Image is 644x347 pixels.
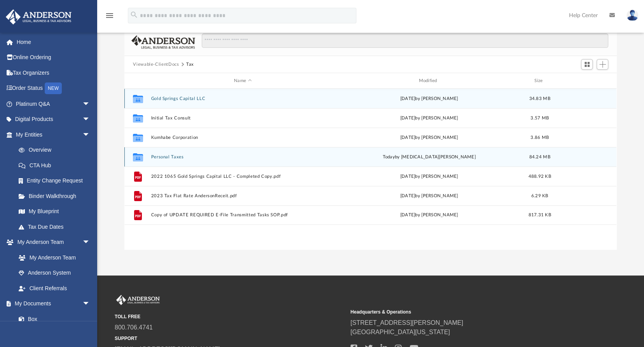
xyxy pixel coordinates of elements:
a: 800.706.4741 [115,324,153,331]
span: 84.24 MB [529,155,550,159]
a: My Blueprint [11,204,98,219]
div: grid [124,89,616,250]
button: Initial Tax Consult [151,116,334,121]
img: Anderson Advisors Platinum Portal [115,295,161,305]
div: [DATE] by [PERSON_NAME] [338,95,521,102]
a: Entity Change Request [11,173,102,189]
div: Modified [337,77,521,84]
a: [STREET_ADDRESS][PERSON_NAME] [351,319,463,326]
a: Binder Walkthrough [11,188,102,204]
button: Gold Springs Capital LLC [151,96,334,101]
button: Tax [186,61,194,68]
div: Name [151,77,334,84]
a: Online Ordering [5,50,102,65]
a: [GEOGRAPHIC_DATA][US_STATE] [351,329,450,335]
button: Copy of UPDATE REQUIRED E-File Transmitted Tasks SOP.pdf [151,212,334,217]
small: TOLL FREE [115,313,345,320]
span: arrow_drop_down [82,96,98,112]
button: Kumhabe Corporation [151,135,334,140]
a: Digital Productsarrow_drop_down [5,112,102,127]
a: My Anderson Team [11,250,94,265]
img: Anderson Advisors Platinum Portal [3,9,74,25]
div: [DATE] by [PERSON_NAME] [338,193,521,200]
span: 3.57 MB [531,116,549,120]
a: CTA Hub [11,158,102,173]
div: [DATE] by [PERSON_NAME] [338,134,521,141]
a: menu [105,15,114,20]
a: Client Referrals [11,280,98,296]
div: id [128,77,147,84]
small: Headquarters & Operations [351,308,581,315]
button: Viewable-ClientDocs [133,61,179,68]
span: 817.31 KB [529,213,551,217]
div: NEW [45,82,62,94]
button: Personal Taxes [151,154,334,159]
div: Size [524,77,555,84]
span: arrow_drop_down [82,112,98,128]
div: id [559,77,613,84]
span: today [383,155,395,159]
a: Tax Organizers [5,65,102,81]
div: [DATE] by [PERSON_NAME] [338,115,521,122]
span: arrow_drop_down [82,296,98,312]
a: Tax Due Dates [11,219,102,235]
input: Search files and folders [202,33,608,48]
span: arrow_drop_down [82,235,98,251]
span: arrow_drop_down [82,127,98,143]
button: 2022 1065 Gold Springs Capital LLC - Completed Copy.pdf [151,174,334,179]
i: menu [105,11,114,20]
a: Overview [11,142,102,158]
a: My Anderson Teamarrow_drop_down [5,235,98,250]
a: My Entitiesarrow_drop_down [5,127,102,142]
span: 488.92 KB [529,174,551,179]
a: Anderson System [11,265,98,281]
a: Box [11,311,94,327]
small: SUPPORT [115,335,345,342]
button: 2023 Tax Flat Rate AndersonReceit.pdf [151,193,334,198]
span: 34.83 MB [529,96,550,101]
span: 6.29 KB [531,194,548,198]
a: Home [5,34,102,50]
div: by [MEDICAL_DATA][PERSON_NAME] [338,154,521,161]
a: Platinum Q&Aarrow_drop_down [5,96,102,112]
a: Order StatusNEW [5,81,102,96]
button: Switch to Grid View [581,59,593,70]
button: Add [597,59,608,70]
div: [DATE] by [PERSON_NAME] [338,212,521,219]
i: search [130,11,138,19]
img: User Pic [627,10,638,21]
span: 3.86 MB [531,135,549,140]
div: [DATE] by [PERSON_NAME] [338,173,521,180]
a: My Documentsarrow_drop_down [5,296,98,312]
